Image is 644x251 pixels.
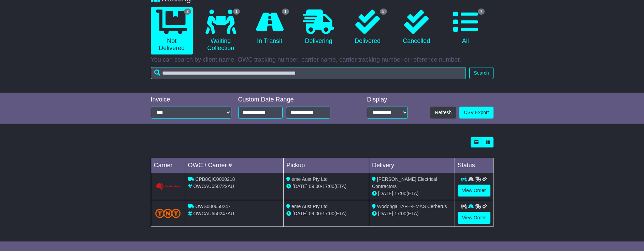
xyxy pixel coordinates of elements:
span: 17:00 [395,191,406,196]
div: Invoice [151,96,231,104]
a: CSV Export [459,107,493,119]
span: 17:00 [323,211,334,216]
span: 1 [282,9,289,15]
td: Pickup [284,158,369,173]
button: Search [469,67,493,79]
a: View Order [458,185,490,197]
span: [DATE] [292,211,307,216]
span: OWCAU650722AU [193,184,234,189]
span: 5 [380,9,387,15]
a: Delivering [298,7,340,47]
span: [DATE] [378,211,393,216]
span: OWS000650247 [195,204,231,209]
span: 17:00 [395,211,406,216]
span: [DATE] [378,191,393,196]
td: OWC / Carrier # [185,158,284,173]
span: 09:00 [309,211,321,216]
a: 5 Delivered [346,7,388,47]
p: You can search by client name, OWC tracking number, carrier name, carrier tracking number or refe... [151,56,493,64]
td: Carrier [151,158,185,173]
a: 2 Not Delivered [151,7,193,54]
span: OWCAU650247AU [193,211,234,216]
div: Display [367,96,408,104]
a: 7 All [444,7,486,47]
img: TNT_Domestic.png [155,209,181,218]
img: GetCarrierServiceLogo [155,183,181,191]
span: 1 [233,9,240,15]
span: eme Aust Pty Ltd [291,204,328,209]
td: Delivery [369,158,455,173]
td: Status [455,158,493,173]
span: 17:00 [323,184,334,189]
a: 1 In Transit [248,7,290,47]
a: View Order [458,212,490,224]
span: Wodonga TAFE-HMAS Cerberus [377,204,447,209]
div: (ETA) [372,190,452,197]
button: Refresh [430,107,456,119]
span: [DATE] [292,184,307,189]
span: eme Aust Pty Ltd [291,176,328,182]
a: 1 Waiting Collection [200,7,242,54]
span: CPB8QIC0000218 [195,176,235,182]
div: - (ETA) [286,210,366,217]
span: 09:00 [309,184,321,189]
div: - (ETA) [286,183,366,190]
span: 7 [478,9,485,15]
span: 2 [184,9,191,15]
div: Custom Date Range [238,96,348,104]
div: (ETA) [372,210,452,217]
a: Cancelled [396,7,438,47]
span: [PERSON_NAME] Electrical Contractors [372,176,437,189]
